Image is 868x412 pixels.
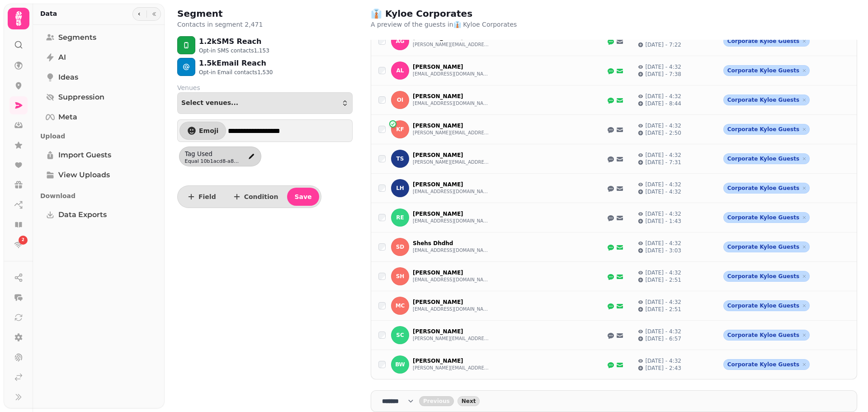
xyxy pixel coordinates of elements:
[645,357,681,365] p: [DATE] - 4:32
[645,71,681,78] p: [DATE] - 7:38
[177,92,353,114] button: Select venues...
[723,300,810,311] div: Corporate Kyloe Guests
[40,88,157,106] a: Suppression
[198,194,216,200] span: Field
[181,99,238,107] span: Select venues...
[723,242,810,252] div: Corporate Kyloe Guests
[177,20,263,29] p: Contacts in segment 2,471
[645,218,681,225] p: [DATE] - 1:43
[413,328,490,335] p: [PERSON_NAME]
[199,47,269,54] p: Opt-in SMS contacts 1,153
[58,170,110,180] span: View Uploads
[419,396,454,406] button: back
[723,359,810,370] div: Corporate Kyloe Guests
[244,149,259,164] button: edit
[244,194,278,200] span: Condition
[179,122,226,140] button: Emoji
[723,124,810,135] div: Corporate Kyloe Guests
[645,129,681,137] p: [DATE] - 2:50
[723,212,810,223] div: Corporate Kyloe Guests
[645,181,681,188] p: [DATE] - 4:32
[413,298,490,306] p: [PERSON_NAME]
[645,93,681,100] p: [DATE] - 4:32
[22,237,24,243] span: 2
[413,100,490,107] button: [EMAIL_ADDRESS][DOMAIN_NAME]
[413,152,490,159] p: [PERSON_NAME]
[40,166,157,184] a: View Uploads
[413,218,490,225] button: [EMAIL_ADDRESS][DOMAIN_NAME]
[40,68,157,86] a: Ideas
[395,361,405,368] span: BW
[396,332,404,338] span: SC
[645,240,681,247] p: [DATE] - 4:32
[423,398,450,404] span: Previous
[199,128,218,134] span: Emoji
[413,210,490,218] p: [PERSON_NAME]
[645,122,681,129] p: [DATE] - 4:32
[40,188,157,204] p: Download
[40,28,157,47] a: Segments
[396,126,404,133] span: KF
[397,97,404,103] span: Oi
[645,335,681,342] p: [DATE] - 6:57
[413,240,490,247] p: Shehs Dhdhd
[413,365,490,372] button: [PERSON_NAME][EMAIL_ADDRESS][DOMAIN_NAME]
[199,69,273,76] p: Opt-in Email contacts 1,530
[413,247,490,254] button: [EMAIL_ADDRESS][DOMAIN_NAME]
[179,188,223,206] button: Field
[723,271,810,282] div: Corporate Kyloe Guests
[645,247,681,254] p: [DATE] - 3:03
[723,36,810,47] div: Corporate Kyloe Guests
[58,32,96,43] span: Segments
[58,52,66,63] span: AI
[40,146,157,164] a: Import Guests
[58,112,77,123] span: Meta
[177,7,263,20] h2: Segment
[645,298,681,306] p: [DATE] - 4:32
[645,269,681,276] p: [DATE] - 4:32
[371,20,602,29] p: A preview of the guests in 👔 Kyloe Corporates
[413,188,490,195] button: [EMAIL_ADDRESS][DOMAIN_NAME]
[225,188,286,206] button: Condition
[645,365,681,372] p: [DATE] - 2:43
[645,41,681,48] p: [DATE] - 7:22
[413,159,490,166] button: [PERSON_NAME][EMAIL_ADDRESS][DOMAIN_NAME]
[185,159,239,164] span: Equal 10b1acd8-a830-4e3a-9285-3e8c1f1a119d
[396,185,404,191] span: LH
[40,108,157,126] a: Meta
[58,92,104,103] span: Suppression
[396,38,404,44] span: AG
[396,67,404,74] span: AL
[287,188,319,206] button: Save
[9,236,28,254] a: 2
[371,390,857,412] nav: Pagination
[645,210,681,218] p: [DATE] - 4:32
[645,100,681,107] p: [DATE] - 8:44
[413,129,490,137] button: [PERSON_NAME][EMAIL_ADDRESS][DOMAIN_NAME]
[458,396,480,406] button: next
[723,330,810,341] div: Corporate Kyloe Guests
[413,269,490,276] p: [PERSON_NAME]
[413,181,490,188] p: [PERSON_NAME]
[413,71,490,78] button: [EMAIL_ADDRESS][DOMAIN_NAME]
[645,188,681,195] p: [DATE] - 4:32
[58,150,111,161] span: Import Guests
[396,214,404,221] span: RE
[723,183,810,194] div: Corporate Kyloe Guests
[645,159,681,166] p: [DATE] - 7:31
[40,206,157,224] a: Data Exports
[40,48,157,66] a: AI
[645,306,681,313] p: [DATE] - 2:51
[413,357,490,365] p: [PERSON_NAME]
[58,72,78,83] span: Ideas
[462,398,476,404] span: Next
[413,93,490,100] p: [PERSON_NAME]
[185,149,239,158] span: Tag used
[413,63,490,71] p: [PERSON_NAME]
[40,128,157,144] p: Upload
[40,9,57,18] h2: Data
[723,65,810,76] div: Corporate Kyloe Guests
[199,58,273,69] p: 1.5k Email Reach
[645,63,681,71] p: [DATE] - 4:32
[645,152,681,159] p: [DATE] - 4:32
